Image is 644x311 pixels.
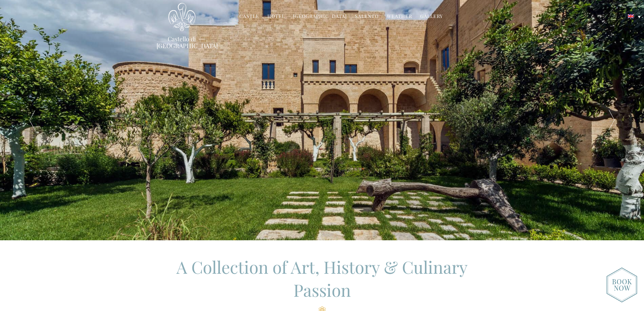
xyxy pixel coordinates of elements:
a: Castle [239,13,259,21]
img: new-booknow.png [606,267,637,303]
a: Weather [387,13,412,21]
img: English [628,14,634,18]
a: [GEOGRAPHIC_DATA] [293,13,347,21]
img: Castello di Ugento [168,3,195,31]
a: Hotel [267,13,285,21]
a: Gallery [420,13,443,21]
span: A Collection of Art, History & Culinary Passion [176,256,468,301]
a: Salento [355,13,379,21]
a: Castello di [GEOGRAPHIC_DATA] [157,36,207,49]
